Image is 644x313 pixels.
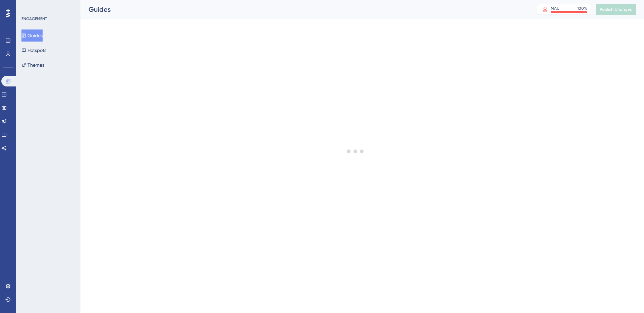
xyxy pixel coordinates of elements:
button: Themes [21,59,44,71]
div: ENGAGEMENT [21,16,47,21]
button: Hotspots [21,44,46,56]
div: Guides [89,5,520,14]
span: Publish Changes [600,7,632,12]
div: 100 % [577,6,587,11]
div: MAU [551,6,559,11]
button: Guides [21,29,43,42]
button: Publish Changes [596,4,636,15]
